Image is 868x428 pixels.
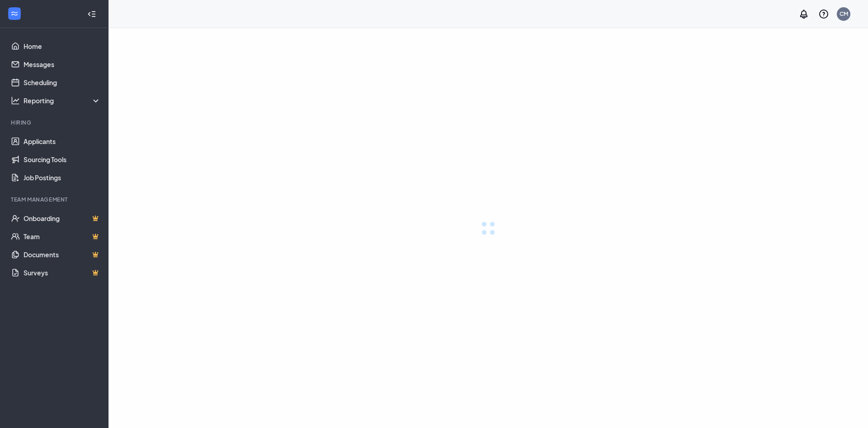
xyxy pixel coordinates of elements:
[24,132,101,150] a: Applicants
[818,9,829,19] svg: QuestionInfo
[24,37,101,55] a: Home
[798,9,809,19] svg: Notifications
[24,55,101,73] a: Messages
[11,196,99,203] div: Team Management
[11,96,20,105] svg: Analysis
[24,96,101,105] div: Reporting
[24,168,101,187] a: Job Postings
[87,10,96,19] svg: Collapse
[24,73,101,91] a: Scheduling
[24,209,101,227] a: OnboardingCrown
[24,264,101,282] a: SurveysCrown
[24,227,101,245] a: TeamCrown
[24,245,101,264] a: DocumentsCrown
[840,10,848,18] div: CM
[24,150,101,168] a: Sourcing Tools
[11,119,99,126] div: Hiring
[10,9,19,18] svg: WorkstreamLogo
